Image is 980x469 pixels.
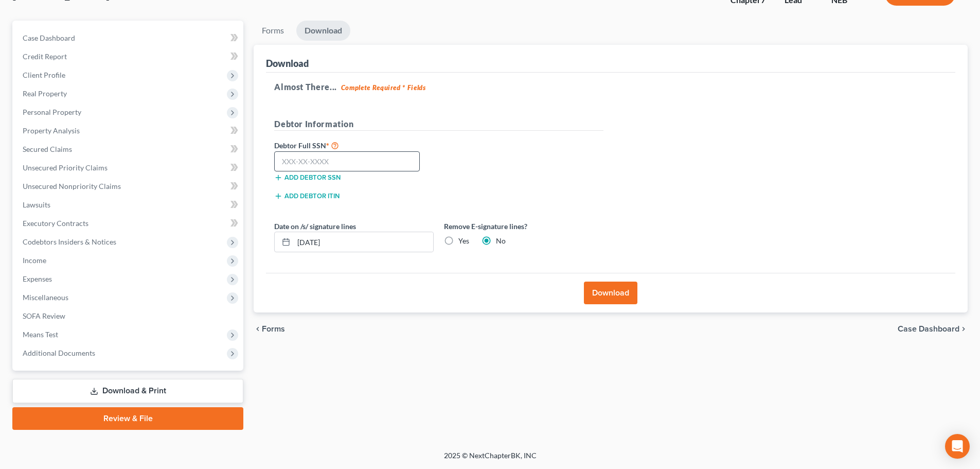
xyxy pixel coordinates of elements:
label: Yes [458,236,469,246]
span: Expenses [23,274,52,283]
span: Case Dashboard [23,33,75,42]
input: MM/DD/YYYY [294,232,433,252]
button: Download [584,282,637,304]
span: Additional Documents [23,349,95,357]
a: Review & File [12,407,243,430]
span: Personal Property [23,108,81,116]
span: Real Property [23,89,67,98]
span: Codebtors Insiders & Notices [23,237,116,246]
a: Lawsuits [14,196,243,214]
label: Date on /s/ signature lines [274,221,356,232]
div: Download [266,57,309,70]
a: Forms [254,21,292,41]
span: Unsecured Priority Claims [23,163,108,172]
a: Credit Report [14,47,243,66]
i: chevron_left [254,325,262,333]
span: Property Analysis [23,126,80,135]
a: SOFA Review [14,307,243,325]
button: Add debtor ITIN [274,192,340,200]
a: Download [296,21,350,41]
span: Case Dashboard [898,325,959,333]
span: Client Profile [23,71,65,79]
strong: Complete Required * Fields [341,83,426,92]
span: Means Test [23,330,58,339]
span: Secured Claims [23,145,72,153]
a: Case Dashboard chevron_right [898,325,968,333]
div: 2025 © NextChapterBK, INC [197,450,783,469]
button: Add debtor SSN [274,173,341,182]
span: Credit Report [23,52,67,61]
a: Unsecured Nonpriority Claims [14,177,243,196]
span: Miscellaneous [23,293,68,302]
span: Unsecured Nonpriority Claims [23,182,121,190]
button: chevron_left Forms [254,325,299,333]
div: Open Intercom Messenger [945,434,970,459]
a: Executory Contracts [14,214,243,233]
input: XXX-XX-XXXX [274,151,420,172]
a: Unsecured Priority Claims [14,159,243,177]
label: Debtor Full SSN [269,139,439,151]
h5: Debtor Information [274,118,603,131]
a: Case Dashboard [14,29,243,47]
a: Property Analysis [14,121,243,140]
label: Remove E-signature lines? [444,221,603,232]
i: chevron_right [959,325,968,333]
span: SOFA Review [23,311,65,320]
span: Lawsuits [23,200,50,209]
h5: Almost There... [274,81,947,93]
a: Download & Print [12,379,243,403]
label: No [496,236,506,246]
span: Forms [262,325,285,333]
span: Executory Contracts [23,219,88,228]
span: Income [23,256,46,265]
a: Secured Claims [14,140,243,159]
